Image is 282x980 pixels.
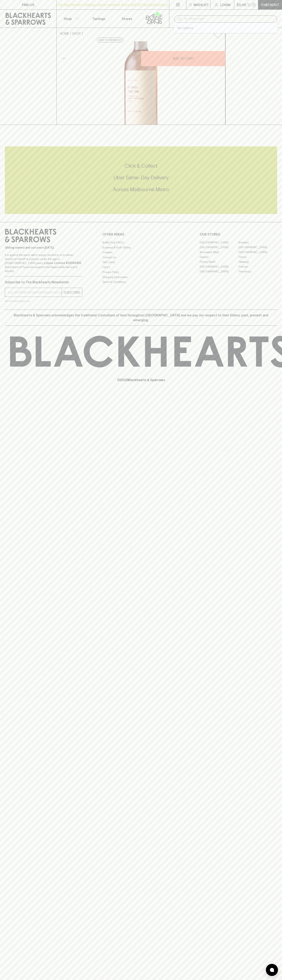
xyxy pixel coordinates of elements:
a: Bottle Drop FAQ's [102,240,180,245]
a: Gift Cards [102,260,180,265]
button: Shop [57,10,85,28]
a: Terms & Conditions [102,280,180,285]
p: Login [220,2,230,7]
a: Braddon [238,240,277,245]
a: FAQ's [102,265,180,270]
p: Wishlist [194,2,209,7]
p: ADD TO CART [173,56,194,61]
img: 39743.png [57,41,225,125]
p: 0 [253,4,255,6]
a: Shipping Information [102,275,180,279]
button: Add to wishlist [212,29,224,40]
a: Careers [102,250,180,255]
div: Call to action block [5,146,277,214]
button: Add to wishlist [97,38,123,42]
p: Stores [122,16,132,21]
a: Geelong [238,259,277,264]
a: Stores [113,10,141,28]
a: Tastings [85,10,113,28]
button: SUBSCRIBE [62,288,82,297]
a: [GEOGRAPHIC_DATA] [200,245,238,250]
a: Prahran [238,264,277,269]
a: [GEOGRAPHIC_DATA] [200,269,238,274]
p: Shop [64,16,72,21]
p: $0.00 [237,2,246,7]
p: FIND US [22,2,34,7]
p: Checkout [261,2,279,7]
p: We will never spam you [5,299,82,303]
p: Blackhearts & Sparrows acknowledges the traditional Custodians of land throughout [GEOGRAPHIC_DAT... [8,313,274,322]
a: Brunswick West [200,250,238,254]
a: Privacy Policy [102,270,180,275]
a: SHOP [72,32,81,35]
a: [GEOGRAPHIC_DATA] [200,264,238,269]
a: Fitzroy [238,254,277,259]
p: OTHER AREAS [102,232,180,237]
a: Elwood [200,254,238,259]
p: OUR STORES [200,232,277,237]
strong: Liquor License #32064953 [44,261,81,265]
p: Tastings [92,16,105,21]
a: [GEOGRAPHIC_DATA] [200,240,238,245]
a: Fitzroy North [200,259,238,264]
h5: Click & Collect [5,163,277,169]
a: HOME [60,32,69,35]
h5: Uber Same-Day Delivery [5,174,277,181]
p: Subscribe to The Blackhearts Newsletter [5,280,82,285]
img: bubble-icon [270,968,274,972]
p: SUBSCRIBE [63,290,80,295]
p: It is against the law to sell or supply alcohol to, or to obtain alcohol on behalf of a person un... [5,253,82,273]
a: [GEOGRAPHIC_DATA] [238,250,277,254]
div: No options [174,23,277,33]
p: Sibling owned and run since [DATE] [5,246,82,250]
a: Business & Bulk Gifting [102,245,180,250]
h5: Across Melbourne Metro [5,186,277,193]
input: e.g. jane@blackheartsandsparrows.com.au [8,289,62,296]
a: [GEOGRAPHIC_DATA] [238,245,277,250]
a: Contact Us [102,255,180,260]
button: ADD TO CART [141,51,225,66]
input: Try "Pinot noir" [184,16,274,22]
a: Thornbury [238,269,277,274]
